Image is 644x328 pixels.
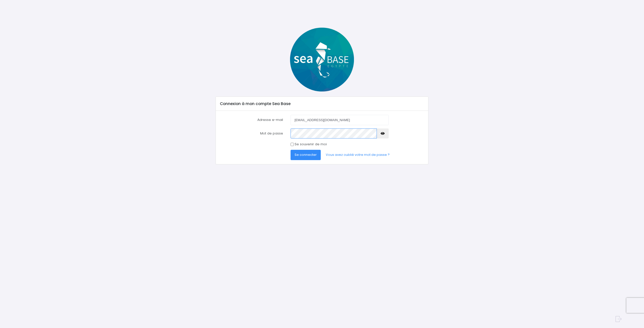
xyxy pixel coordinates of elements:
[295,152,317,157] span: Se connecter
[216,97,428,111] div: Connexion à mon compte Sea Base
[216,128,287,138] label: Mot de passe
[295,142,327,147] label: Se souvenir de moi
[322,150,394,160] a: Vous avez oublié votre mot de passe ?
[291,150,321,160] button: Se connecter
[216,115,287,125] label: Adresse e-mail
